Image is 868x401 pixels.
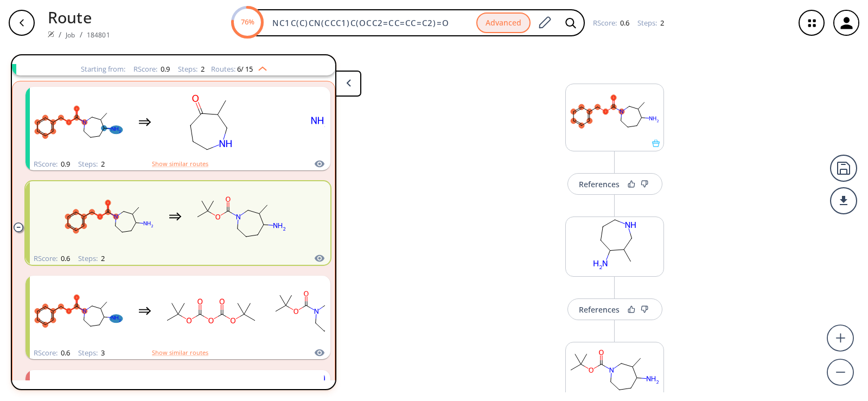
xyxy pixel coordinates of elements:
div: Steps : [78,349,105,357]
input: Enter SMILES [266,17,476,28]
span: 3 [99,348,105,358]
svg: CC1CNCCCC1N [566,217,663,272]
div: Routes: [211,66,267,73]
div: Steps : [637,20,664,27]
span: 2 [199,64,205,74]
div: References [579,181,620,188]
img: Up [253,62,267,71]
svg: N [271,88,368,156]
span: 0.6 [59,348,70,358]
span: 2 [99,253,105,263]
div: Steps : [178,66,205,73]
img: Spaya logo [48,31,54,37]
svg: CC1CN(C(=O)OC(C)(C)C)CCCC1N [271,277,368,345]
div: Steps : [78,255,105,262]
svg: CC1CN(C(=O)OC(C)(C)C)CCCC1N [566,342,663,398]
span: 0.6 [59,253,70,263]
span: 0.9 [59,159,70,169]
svg: CC(C)(C)OC(=O)OC(=O)OC(C)(C)C [162,277,260,345]
span: 0.6 [618,18,629,28]
div: Steps : [78,161,105,168]
svg: CC1CN(C(=O)OCc2ccccc2)CCCC1N [30,88,127,156]
button: References [567,298,662,320]
div: RScore : [34,255,70,262]
svg: CC1CN(C(=O)OCc2ccccc2)CCCC1N [60,183,158,251]
div: RScore : [593,20,629,27]
div: RScore : [34,161,70,168]
svg: CC1CN(C(=O)OC(C)(C)C)CCCC1N [193,183,290,251]
div: References [579,306,620,313]
svg: CC1CNCCCC1=O [162,88,260,156]
a: Job [66,30,75,40]
button: Show similar routes [152,159,208,169]
svg: CC1CN(C(=O)OCc2ccccc2)CCCC1N [566,84,663,139]
button: References [567,173,662,195]
div: Starting from: [81,66,125,73]
span: 6 / 15 [237,66,253,73]
a: 184801 [87,30,110,40]
li: / [80,29,82,40]
button: Show similar routes [152,348,208,358]
span: 0.9 [159,64,170,74]
text: 76% [240,17,254,27]
span: 2 [99,159,105,169]
p: Route [48,5,110,29]
li: / [59,29,61,40]
div: RScore : [133,66,170,73]
span: 2 [659,18,664,28]
div: RScore : [34,349,70,357]
button: Advanced [476,12,531,34]
svg: CC1CN(C(=O)OCc2ccccc2)CCCC1N [30,277,127,345]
